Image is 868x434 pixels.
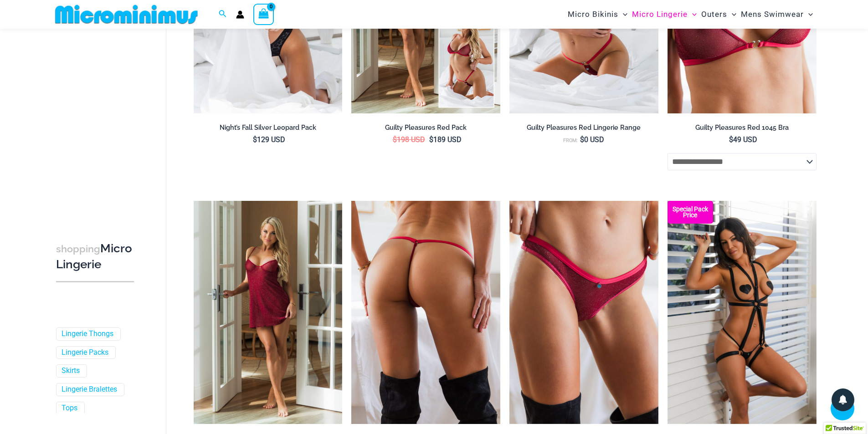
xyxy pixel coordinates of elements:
a: View Shopping Cart, empty [253,4,274,25]
img: MM SHOP LOGO FLAT [51,4,201,25]
span: Mens Swimwear [741,3,804,26]
a: Micro LingerieMenu ToggleMenu Toggle [630,3,699,26]
a: Lingerie Packs [62,348,108,357]
a: Lingerie Thongs [62,329,113,339]
h2: Guilty Pleasures Red Lingerie Range [509,123,658,132]
bdi: 129 USD [253,135,285,144]
span: Menu Toggle [688,3,697,26]
span: $ [729,135,733,144]
a: Truth or Dare Black 1905 Bodysuit 611 Micro 07 Truth or Dare Black 1905 Bodysuit 611 Micro 06Trut... [668,201,817,424]
a: Guilty Pleasures Red 1260 Slip 01Guilty Pleasures Red 1260 Slip 02Guilty Pleasures Red 1260 Slip 02 [194,201,343,424]
bdi: 49 USD [729,135,757,144]
span: shopping [56,243,100,255]
a: Guilty Pleasures Red 689 Micro 01Guilty Pleasures Red 689 Micro 02Guilty Pleasures Red 689 Micro 02 [351,201,500,424]
span: $ [429,135,433,144]
bdi: 0 USD [580,135,604,144]
a: Guilty Pleasures Red Lingerie Range [509,123,658,135]
img: Guilty Pleasures Red 6045 Thong 01 [509,201,658,424]
a: Search icon link [219,9,227,20]
a: Guilty Pleasures Red Pack [351,123,500,135]
a: Lingerie Bralettes [62,385,117,395]
a: Tops [62,403,77,413]
nav: Site Navigation [564,1,817,27]
span: $ [580,135,584,144]
span: From: [563,138,578,143]
a: Skirts [62,367,80,376]
span: Micro Bikinis [568,3,618,26]
span: Menu Toggle [804,3,813,26]
bdi: 189 USD [429,135,462,144]
span: Micro Lingerie [632,3,688,26]
a: Night’s Fall Silver Leopard Pack [194,123,343,135]
img: Guilty Pleasures Red 689 Micro 02 [351,201,500,424]
iframe: TrustedSite Certified [56,31,138,213]
h2: Night’s Fall Silver Leopard Pack [194,123,343,132]
img: Truth or Dare Black 1905 Bodysuit 611 Micro 07 [668,201,817,424]
img: Guilty Pleasures Red 1260 Slip 01 [194,201,343,424]
span: Menu Toggle [618,3,627,26]
a: Mens SwimwearMenu ToggleMenu Toggle [739,3,815,26]
span: Menu Toggle [727,3,736,26]
a: Guilty Pleasures Red 1045 Bra [668,123,817,135]
a: Account icon link [236,10,244,19]
span: Outers [701,3,727,26]
h3: Micro Lingerie [56,241,134,272]
b: Special Pack Price [668,206,713,218]
a: OutersMenu ToggleMenu Toggle [699,3,739,26]
bdi: 198 USD [393,135,425,144]
span: $ [393,135,397,144]
h2: Guilty Pleasures Red 1045 Bra [668,123,817,132]
a: Guilty Pleasures Red 6045 Thong 01Guilty Pleasures Red 6045 Thong 02Guilty Pleasures Red 6045 Tho... [509,201,658,424]
span: $ [253,135,257,144]
h2: Guilty Pleasures Red Pack [351,123,500,132]
a: Micro BikinisMenu ToggleMenu Toggle [565,3,630,26]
